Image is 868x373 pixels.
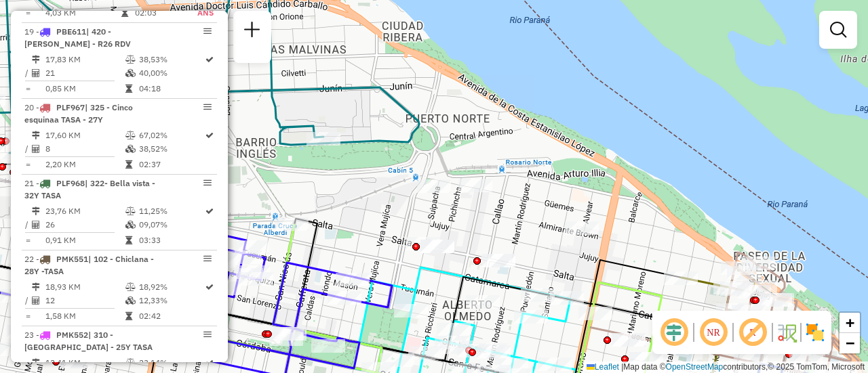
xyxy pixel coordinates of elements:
[24,178,155,200] span: | 322- Bella vista - 32Y TASA
[56,26,86,37] span: PBE611
[583,361,868,373] div: Map data © contributors,© 2025 TomTom, Microsoft
[24,330,153,352] span: | 310 - [GEOGRAPHIC_DATA] - 25Y TASA
[45,234,125,247] td: 0,91 KM
[45,82,125,95] td: 0,85 KM
[125,69,136,77] i: % de utilização da cubagem
[7,325,41,338] div: Atividade não roteirizada - PASSARO LORENA
[203,179,212,187] em: Opções
[56,254,88,264] span: PMK551
[45,294,125,307] td: 12
[203,27,212,35] em: Opções
[203,255,212,263] em: Opções
[138,53,204,66] td: 38,53%
[45,309,125,323] td: 1,58 KM
[32,359,40,367] i: Distância Total
[481,254,515,267] div: Atividade não roteirizada - WENG XUEJUAN
[24,142,31,156] td: /
[24,26,131,49] span: 19 -
[45,53,125,66] td: 17,83 KM
[138,204,204,218] td: 11,25%
[466,295,500,309] div: Atividade não roteirizada - RUIZ FRANCO NICOLAS
[35,350,69,364] div: Atividade não roteirizada - ALDAO SANDRA
[32,283,40,291] i: Distância Total
[138,309,204,323] td: 02:42
[32,207,40,215] i: Distância Total
[239,16,266,47] a: Nova sessão e pesquisa
[138,158,204,171] td: 02:37
[550,291,584,305] div: Atividade não roteirizada - Gastro Pasillo S. A. S.
[125,160,132,169] i: Tempo total em rota
[125,56,136,64] i: % de utilização do peso
[24,158,31,171] td: =
[825,16,852,43] a: Exibir filtros
[138,142,204,156] td: 38,52%
[24,102,133,125] span: | 325 - Cinco esquinaa TASA - 27Y
[24,6,31,20] td: =
[45,6,121,20] td: 4,03 KM
[666,362,724,372] a: OpenStreetMap
[32,297,40,305] i: Total de Atividades
[203,103,212,111] em: Opções
[134,6,197,20] td: 02:03
[45,280,125,294] td: 18,93 KM
[24,254,154,276] span: | 102 - Chiclana - 28Y -TASA
[125,207,136,215] i: % de utilização do peso
[32,69,40,77] i: Total de Atividades
[24,26,131,49] span: | 420 - [PERSON_NAME] - R26 RDV
[197,6,214,20] td: ANS
[697,316,730,349] span: Ocultar NR
[125,131,136,139] i: % de utilização do peso
[32,131,40,139] i: Distância Total
[417,179,451,193] div: Atividade não roteirizada - URBAN INVESTMENT S.R.L
[60,355,94,368] div: Atividade não roteirizada - GIARDINA RIC
[840,313,860,333] a: Zoom in
[458,179,492,192] div: Atividade não roteirizada - URBAN INVEST
[406,237,439,250] div: Atividade não roteirizada - EL POPULAR SRL
[840,333,860,353] a: Zoom out
[736,316,769,349] span: Exibir rótulo
[273,327,307,341] div: Atividade não roteirizada - ESTACION PIZ
[203,330,212,338] em: Opções
[47,351,81,364] div: Atividade não roteirizada - ROMAY MARIANO
[45,142,125,156] td: 8
[45,204,125,218] td: 23,76 KM
[587,362,619,372] a: Leaflet
[125,85,132,93] i: Tempo total em rota
[32,145,40,153] i: Total de Atividades
[32,56,40,64] i: Distância Total
[24,218,31,232] td: /
[45,129,125,142] td: 17,60 KM
[420,240,454,253] div: Atividade não roteirizada - EL SATURNO SUPE
[24,330,153,352] span: 23 -
[658,316,690,349] span: Ocultar deslocamento
[45,66,125,80] td: 21
[205,359,214,367] i: Rota otimizada
[138,280,204,294] td: 18,92%
[125,236,132,244] i: Tempo total em rota
[138,66,204,80] td: 40,00%
[804,322,826,343] img: Exibir/Ocultar setores
[205,283,214,291] i: Rota otimizada
[138,356,204,370] td: 23,14%
[138,129,204,142] td: 67,02%
[629,352,663,366] div: Atividade não roteirizada - ROSCOFFEE SOCIEDAD POR ACCIONES SIMPLIFICADA
[24,294,31,307] td: /
[125,283,136,291] i: % de utilização do peso
[138,218,204,232] td: 09,07%
[125,297,136,305] i: % de utilização da cubagem
[138,234,204,247] td: 03:33
[125,145,136,153] i: % de utilização da cubagem
[45,158,125,171] td: 2,20 KM
[138,294,204,307] td: 12,33%
[205,56,214,64] i: Rota otimizada
[846,334,854,351] span: −
[1,289,35,303] div: Atividade não roteirizada - MOREL SERGIO
[24,254,154,276] span: 22 -
[205,207,214,215] i: Rota otimizada
[776,322,797,343] img: Fluxo de ruas
[612,333,646,347] div: Atividade não roteirizada - ROSCO S. A. S.
[24,234,31,247] td: =
[56,102,85,112] span: PLF967
[621,362,623,372] span: |
[121,9,128,17] i: Tempo total em rota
